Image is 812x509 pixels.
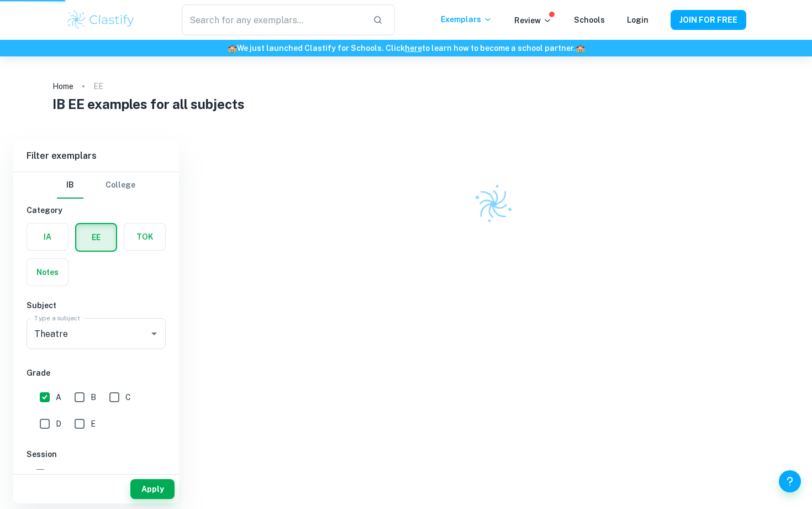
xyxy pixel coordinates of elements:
span: 🏫 [228,44,237,53]
p: EE [93,80,103,92]
h1: IB EE examples for all subjects [52,94,760,114]
div: Filter type choice [57,172,135,199]
p: Review [514,14,552,27]
span: B [91,391,96,403]
label: Type a subject [34,313,80,323]
a: here [405,44,422,53]
button: Open [146,326,162,341]
a: Schools [574,15,605,24]
span: E [91,418,96,430]
h6: Grade [27,367,166,379]
h6: Subject [27,299,166,311]
h6: Filter exemplars [13,141,179,172]
button: College [106,172,135,199]
span: C [125,391,131,403]
button: EE [76,224,116,251]
a: Login [627,15,648,24]
h6: Category [27,204,166,216]
img: Clastify logo [467,178,519,230]
a: Home [52,79,73,94]
button: Apply [130,479,175,499]
button: IA [27,224,68,250]
span: [DATE] [51,468,77,480]
button: Notes [27,259,68,285]
span: 🏫 [576,44,585,53]
input: Search for any exemplars... [182,4,364,35]
span: A [56,391,61,403]
button: TOK [124,224,165,250]
h6: We just launched Clastify for Schools. Click to learn how to become a school partner. [2,42,810,54]
button: Help and Feedback [779,470,801,492]
button: IB [57,172,83,199]
button: JOIN FOR FREE [671,10,746,30]
span: D [56,418,61,430]
img: Clastify logo [66,9,136,31]
p: Exemplars [441,13,492,25]
h6: Session [27,448,166,460]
